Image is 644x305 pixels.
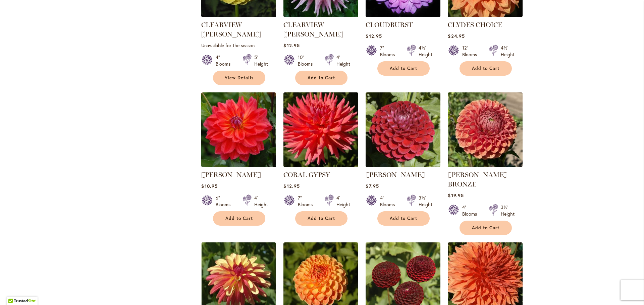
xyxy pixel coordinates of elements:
span: $12.95 [283,183,300,189]
a: [PERSON_NAME] [366,171,425,179]
div: 4' Height [336,195,350,208]
div: 10" Blooms [298,54,317,67]
a: CORAL GYPSY [283,171,330,179]
p: Unavailable for the season [201,42,276,49]
div: 4½' Height [501,45,515,58]
span: $24.95 [448,33,465,39]
span: Add to Cart [390,216,417,221]
button: Add to Cart [295,71,347,85]
span: Add to Cart [472,66,499,71]
div: 7" Blooms [298,195,317,208]
div: 4' Height [254,195,268,208]
span: Add to Cart [472,225,499,231]
div: 7" Blooms [380,45,399,58]
img: CORNEL BRONZE [448,92,523,167]
button: Add to Cart [377,61,430,76]
div: 4' Height [336,54,350,67]
a: COOPER BLAINE [201,162,276,168]
div: 4½' Height [419,45,432,58]
a: CORNEL BRONZE [448,162,523,168]
img: COOPER BLAINE [201,92,276,167]
div: 12" Blooms [462,45,481,58]
span: Add to Cart [308,75,335,81]
span: View Details [225,75,254,81]
a: [PERSON_NAME] [201,171,261,179]
a: CORNEL [366,162,440,168]
a: Clyde's Choice [448,12,523,18]
div: 4" Blooms [462,204,481,217]
img: CORAL GYPSY [283,92,358,167]
a: CORAL GYPSY [283,162,358,168]
a: CLEARVIEW [PERSON_NAME] [201,21,261,38]
div: 3½' Height [501,204,515,217]
a: CLYDES CHOICE [448,21,502,29]
a: CLEARVIEW DANIEL [201,12,276,18]
div: 3½' Height [419,195,432,208]
span: $7.95 [366,183,379,189]
button: Add to Cart [377,211,430,226]
button: Add to Cart [213,211,265,226]
div: 4" Blooms [380,195,399,208]
a: CLOUDBURST [366,21,413,29]
span: $12.95 [366,33,382,39]
button: Add to Cart [460,61,512,76]
div: 5' Height [254,54,268,67]
span: Add to Cart [390,66,417,71]
span: $12.95 [283,42,300,49]
a: CLEARVIEW [PERSON_NAME] [283,21,343,38]
a: [PERSON_NAME] BRONZE [448,171,507,188]
span: Add to Cart [308,216,335,221]
button: Add to Cart [295,211,347,226]
div: 4" Blooms [216,54,234,67]
a: View Details [213,71,265,85]
div: 6" Blooms [216,195,234,208]
a: Clearview Jonas [283,12,358,18]
span: Add to Cart [225,216,253,221]
span: $10.95 [201,183,217,189]
span: $19.95 [448,192,464,199]
button: Add to Cart [460,221,512,235]
a: Cloudburst [366,12,440,18]
iframe: Launch Accessibility Center [5,281,24,300]
img: CORNEL [366,92,440,167]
